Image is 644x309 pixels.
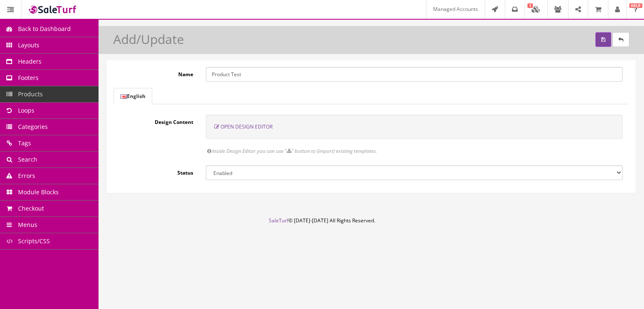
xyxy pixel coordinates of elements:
span: 1 [527,3,533,8]
span: Tags [18,139,31,147]
a: Open Design Editor [214,123,273,130]
label: Design Content [114,115,200,126]
input: Name [206,67,623,82]
label: Name [114,67,200,78]
span: Scripts/CSS [18,237,50,245]
a: English [114,88,152,104]
span: Loops [18,106,34,114]
span: Headers [18,57,42,65]
div: Inside Design Editor you can use " " button to (import) existing templates. [206,147,623,155]
h1: Add/Update [113,32,184,46]
span: HELP [629,3,642,8]
label: Status [114,165,200,177]
span: Module Blocks [18,188,59,196]
span: Errors [18,172,35,180]
img: SaleTurf [28,4,78,15]
span: Products [18,90,43,98]
span: Footers [18,74,39,82]
span: Categories [18,123,48,131]
span: Search [18,155,37,163]
img: English [120,94,127,99]
a: SaleTurf [269,217,288,224]
span: Open Design Editor [221,123,273,130]
span: Back to Dashboard [18,25,71,33]
span: Menus [18,221,37,229]
span: Checkout [18,204,44,212]
span: Layouts [18,41,39,49]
